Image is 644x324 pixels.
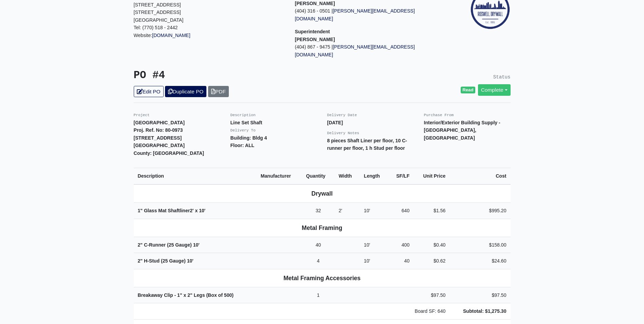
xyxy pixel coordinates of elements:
[208,86,229,97] a: PDF
[134,8,285,16] p: [STREET_ADDRESS]
[388,168,414,184] th: SF/LF
[187,258,194,264] span: 10'
[134,1,285,9] p: [STREET_ADDRESS]
[413,203,449,219] td: $1.56
[134,113,150,117] small: Project
[152,33,190,38] a: [DOMAIN_NAME]
[231,143,255,148] strong: Floor: ALL
[295,44,415,57] a: [PERSON_NAME][EMAIL_ADDRESS][DOMAIN_NAME]
[134,127,183,133] strong: Proj. Ref. No: 80-0973
[424,119,511,142] p: Interior/Exterior Building Supply - [GEOGRAPHIC_DATA], [GEOGRAPHIC_DATA]
[134,16,285,24] p: [GEOGRAPHIC_DATA]
[165,86,206,97] a: Duplicate PO
[295,43,446,58] p: (404) 867 - 9475 |
[388,237,414,253] td: 400
[449,237,510,253] td: $158.00
[311,190,333,197] b: Drywall
[493,74,511,80] small: Status
[449,287,510,303] td: $97.50
[327,120,343,125] strong: [DATE]
[388,203,414,219] td: 640
[195,208,198,213] span: x
[461,87,475,93] span: Read
[424,113,454,117] small: Purchase From
[413,287,449,303] td: $97.50
[302,237,335,253] td: 40
[413,253,449,269] td: $0.62
[295,8,415,21] a: [PERSON_NAME][EMAIL_ADDRESS][DOMAIN_NAME]
[138,292,234,298] strong: Breakaway Clip - 1" x 2" Legs (Box of 500)
[134,143,185,148] strong: [GEOGRAPHIC_DATA]
[231,113,256,117] small: Description
[134,86,164,97] a: Edit PO
[134,150,204,156] strong: County: [GEOGRAPHIC_DATA]
[334,168,360,184] th: Width
[134,168,257,184] th: Description
[413,168,449,184] th: Unit Price
[388,253,414,269] td: 40
[231,120,262,125] strong: Line Set Shaft
[295,7,446,22] p: (404) 316 - 0501 |
[138,208,206,213] strong: 1" Glass Mat Shaftliner
[449,253,510,269] td: $24.60
[327,113,357,117] small: Delivery Date
[302,168,335,184] th: Quantity
[327,138,407,151] strong: 8 pieces Shaft Liner per floor, 10 C-runner per floor, 1 h Stud per floor
[478,84,511,95] a: Complete
[413,237,449,253] td: $0.40
[327,131,360,135] small: Delivery Notes
[199,208,205,213] span: 10'
[302,203,335,219] td: 32
[138,258,194,264] strong: 2" H-Stud (25 Gauge)
[193,242,200,248] span: 10'
[449,303,510,320] td: Subtotal: $1,275.30
[295,1,335,6] strong: [PERSON_NAME]
[302,287,335,303] td: 1
[364,258,370,264] span: 10'
[231,135,267,141] strong: Building: Bldg 4
[231,128,256,132] small: Delivery To
[283,275,361,282] b: Metal Framing Accessories
[134,69,317,82] h3: PO #4
[134,24,285,32] p: Tel: (770) 518 - 2442
[190,208,194,213] span: 2'
[302,253,335,269] td: 4
[295,37,335,42] strong: [PERSON_NAME]
[138,242,200,248] strong: 2" C-Runner (25 Gauge)
[364,208,370,213] span: 10'
[415,308,446,314] span: Board SF: 640
[449,168,510,184] th: Cost
[302,224,342,231] b: Metal Framing
[295,29,330,34] span: Superintendent
[338,208,342,213] span: 2'
[257,168,302,184] th: Manufacturer
[360,168,388,184] th: Length
[364,242,370,248] span: 10'
[449,203,510,219] td: $995.20
[134,135,182,141] strong: [STREET_ADDRESS]
[134,120,185,125] strong: [GEOGRAPHIC_DATA]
